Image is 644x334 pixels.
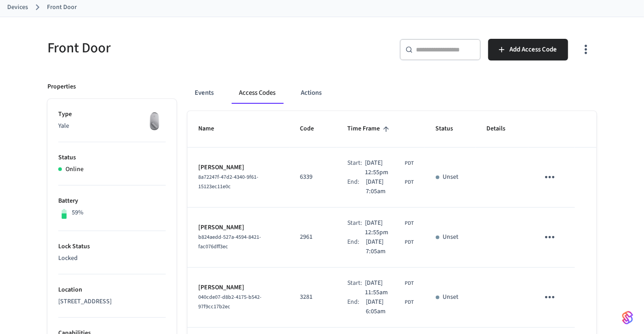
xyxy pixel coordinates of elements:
[198,233,261,250] span: b824aedd-527a-4594-8421-fac076dff3ec
[232,82,283,104] button: Access Codes
[405,298,414,306] span: PDT
[47,82,76,92] p: Properties
[405,238,414,246] span: PDT
[405,178,414,186] span: PDT
[365,218,414,237] div: America/Los_Angeles
[348,218,365,237] div: Start:
[58,196,166,206] p: Battery
[443,292,459,302] p: Unset
[366,297,414,316] div: America/Los_Angeles
[65,165,84,174] p: Online
[300,232,326,242] p: 2961
[58,153,166,162] p: Status
[300,122,326,136] span: Code
[47,3,77,12] a: Front Door
[198,283,279,292] p: [PERSON_NAME]
[405,219,414,227] span: PDT
[143,110,166,132] img: August Wifi Smart Lock 3rd Gen, Silver, Front
[58,242,166,251] p: Lock Status
[348,122,392,136] span: Time Frame
[58,254,166,263] p: Locked
[443,172,459,182] p: Unset
[348,237,366,256] div: End:
[366,237,414,256] div: America/Los_Angeles
[58,285,166,295] p: Location
[58,297,166,306] p: [STREET_ADDRESS]
[198,122,226,136] span: Name
[348,297,366,316] div: End:
[47,39,317,57] h5: Front Door
[487,122,518,136] span: Details
[198,223,279,232] p: [PERSON_NAME]
[348,158,365,177] div: Start:
[366,177,414,196] div: America/Los_Angeles
[510,44,557,56] span: Add Access Code
[198,163,279,172] p: [PERSON_NAME]
[365,218,403,237] span: [DATE] 12:55pm
[405,279,414,288] span: PDT
[488,39,568,60] button: Add Access Code
[7,3,28,12] a: Devices
[72,208,84,218] p: 59%
[198,173,258,190] span: 8a72247f-47d2-4340-9f61-15123ec11e0c
[300,172,326,182] p: 6339
[365,158,414,177] div: America/Los_Angeles
[365,158,403,177] span: [DATE] 12:55pm
[198,293,261,311] span: 040cde07-d8b2-4175-b542-97f9cc17b2ec
[294,82,329,104] button: Actions
[187,82,597,104] div: ant example
[622,311,633,325] img: SeamLogoGradient.69752ec5.svg
[443,232,459,242] p: Unset
[348,177,366,196] div: End:
[405,159,414,167] span: PDT
[187,82,221,104] button: Events
[436,122,465,136] span: Status
[58,121,166,131] p: Yale
[58,110,166,119] p: Type
[365,278,403,297] span: [DATE] 11:55am
[300,292,326,302] p: 3281
[366,237,403,256] span: [DATE] 7:05am
[348,278,365,297] div: Start:
[366,177,403,196] span: [DATE] 7:05am
[365,278,414,297] div: America/Los_Angeles
[366,297,403,316] span: [DATE] 6:05am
